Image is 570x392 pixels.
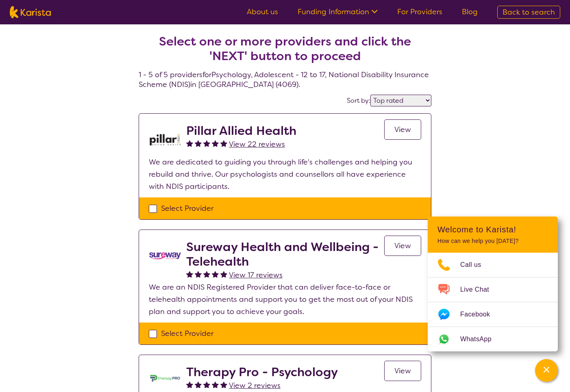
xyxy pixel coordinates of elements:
a: For Providers [397,7,442,17]
img: fullstar [186,271,193,277]
p: How can we help you [DATE]? [437,238,548,245]
img: fullstar [203,140,210,147]
img: dzo1joyl8vpkomu9m2qk.jpg [149,365,181,392]
span: Call us [460,259,491,271]
h2: Select one or more providers and click the 'NEXT' button to proceed [148,34,422,63]
img: fullstar [220,140,227,147]
span: WhatsApp [460,333,501,345]
a: Back to search [497,6,560,19]
p: We are dedicated to guiding you through life's challenges and helping you rebuild and thrive. Our... [149,156,421,193]
div: Channel Menu [428,217,558,351]
p: We are an NDIS Registered Provider that can deliver face-to-face or telehealth appointments and s... [149,281,421,318]
img: fullstar [203,271,210,277]
a: View [384,119,421,140]
img: fullstar [203,381,210,388]
img: fullstar [212,271,219,277]
h2: Therapy Pro - Psychology [186,365,338,379]
a: Web link opens in a new tab. [428,327,558,351]
h2: Sureway Health and Wellbeing - Telehealth [186,240,384,269]
span: View [394,241,411,251]
a: View 17 reviews [229,269,283,281]
img: fullstar [186,140,193,147]
span: Back to search [503,7,555,17]
img: fullstar [212,381,219,388]
a: View 2 reviews [229,379,281,392]
img: rfh6iifgakk6qm0ilome.png [149,123,181,156]
img: fullstar [220,381,227,388]
label: Sort by: [347,96,370,105]
a: Funding Information [298,7,378,17]
a: View 22 reviews [229,138,285,150]
img: vgwqq8bzw4bddvbx0uac.png [149,240,181,272]
h2: Welcome to Karista! [437,225,548,234]
img: fullstar [186,381,193,388]
a: View [384,236,421,256]
ul: Choose channel [428,253,558,351]
span: View [394,125,411,134]
span: View [394,366,411,376]
a: About us [247,7,278,17]
img: fullstar [212,140,219,147]
a: Blog [462,7,478,17]
img: Karista logo [10,6,51,18]
img: fullstar [220,271,227,277]
a: View [384,361,421,381]
button: Channel Menu [535,359,558,382]
span: Live Chat [460,284,499,296]
h4: 1 - 5 of 5 providers for Psychology , Adolescent - 12 to 17 , National Disability Insurance Schem... [139,15,431,89]
span: View 17 reviews [229,270,283,280]
h2: Pillar Allied Health [186,123,296,138]
span: Facebook [460,308,500,321]
img: fullstar [195,140,202,147]
span: View 22 reviews [229,139,285,149]
span: View 2 reviews [229,381,281,390]
img: fullstar [195,381,202,388]
img: fullstar [195,271,202,277]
